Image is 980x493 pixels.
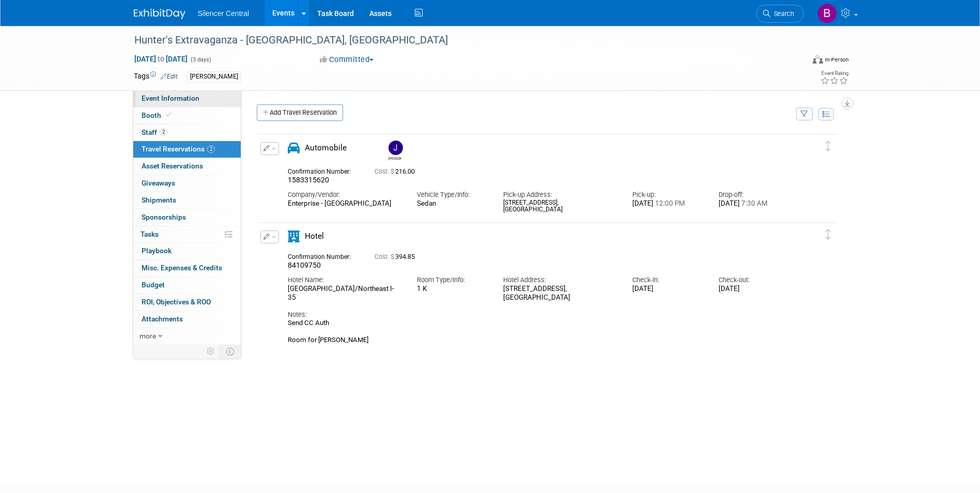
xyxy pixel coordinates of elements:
[826,141,831,151] i: Click and drag to move item
[743,54,849,69] div: Event Format
[190,56,211,63] span: (3 days)
[161,73,178,80] a: Edit
[826,229,831,240] i: Click and drag to move item
[801,111,808,118] i: Filter by Traveler
[288,250,359,261] div: Confirmation Number:
[133,107,241,124] a: Booth
[288,176,329,184] span: 1583315620
[134,9,185,19] img: ExhibitDay
[820,71,848,76] div: Event Rating
[141,230,159,238] span: Tasks
[719,199,789,208] div: [DATE]
[813,55,823,64] img: Format-Inperson.png
[632,285,703,294] div: [DATE]
[305,143,347,152] span: Automobile
[142,111,173,119] span: Booth
[133,260,241,276] a: Misc. Expenses & Credits
[257,104,343,121] a: Add Travel Reservation
[131,31,788,50] div: Hunter's Extravaganza - [GEOGRAPHIC_DATA], [GEOGRAPHIC_DATA]
[503,190,617,199] div: Pick-up Address:
[632,275,703,285] div: Check-in:
[288,199,401,208] div: Enterprise - [GEOGRAPHIC_DATA]
[142,315,183,323] span: Attachments
[375,168,395,175] span: Cost: $
[756,5,804,23] a: Search
[388,141,403,155] img: Jeffrey Flournoy
[288,261,321,269] span: 84109750
[288,319,790,344] div: Send CC Auth Room for [PERSON_NAME]
[133,158,241,175] a: Asset Reservations
[417,275,488,285] div: Room Type/Info:
[740,199,768,207] span: 7:30 AM
[632,190,703,199] div: Pick-up:
[142,196,176,204] span: Shipments
[133,125,241,141] a: Staff2
[220,345,241,358] td: Toggle Event Tabs
[134,54,188,64] span: [DATE] [DATE]
[305,232,324,241] span: Hotel
[417,285,488,293] div: 1 K
[288,275,401,285] div: Hotel Name:
[142,281,165,289] span: Budget
[133,226,241,243] a: Tasks
[142,264,222,272] span: Misc. Expenses & Credits
[770,10,794,18] span: Search
[817,4,837,23] img: Billee Page
[503,285,617,302] div: [STREET_ADDRESS], [GEOGRAPHIC_DATA]
[202,345,220,358] td: Personalize Event Tab Strip
[375,253,419,260] span: 394.85
[375,253,395,260] span: Cost: $
[288,310,790,319] div: Notes:
[142,246,172,255] span: Playbook
[198,9,250,18] span: Silencer Central
[142,179,175,187] span: Giveaways
[207,145,215,153] span: 2
[133,192,241,209] a: Shipments
[825,56,849,64] div: In-Person
[316,54,378,65] button: Committed
[375,168,419,175] span: 216.00
[288,285,401,302] div: [GEOGRAPHIC_DATA]/Northeast I-35
[288,230,300,242] i: Hotel
[166,112,171,118] i: Booth reservation complete
[417,190,488,199] div: Vehicle Type/Info:
[133,90,241,107] a: Event Information
[503,199,617,213] div: [STREET_ADDRESS], [GEOGRAPHIC_DATA]
[133,294,241,311] a: ROI, Objectives & ROO
[719,285,789,294] div: [DATE]
[187,71,241,82] div: [PERSON_NAME]
[133,175,241,192] a: Giveaways
[288,165,359,176] div: Confirmation Number:
[133,243,241,259] a: Playbook
[133,277,241,294] a: Budget
[160,128,167,136] span: 2
[417,199,488,208] div: Sedan
[654,199,685,207] span: 12:00 PM
[388,155,401,161] div: Jeffrey Flournoy
[386,141,404,161] div: Jeffrey Flournoy
[719,275,789,285] div: Check-out:
[156,55,166,63] span: to
[133,209,241,226] a: Sponsorships
[133,328,241,345] a: more
[139,332,156,340] span: more
[632,199,703,208] div: [DATE]
[142,145,215,153] span: Travel Reservations
[142,128,167,136] span: Staff
[142,213,186,221] span: Sponsorships
[142,162,203,170] span: Asset Reservations
[719,190,789,199] div: Drop-off:
[288,190,401,199] div: Company/Vendor:
[288,142,300,154] i: Automobile
[133,311,241,328] a: Attachments
[142,298,211,306] span: ROI, Objectives & ROO
[503,275,617,285] div: Hotel Address:
[134,71,178,83] td: Tags
[142,94,199,102] span: Event Information
[133,141,241,158] a: Travel Reservations2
